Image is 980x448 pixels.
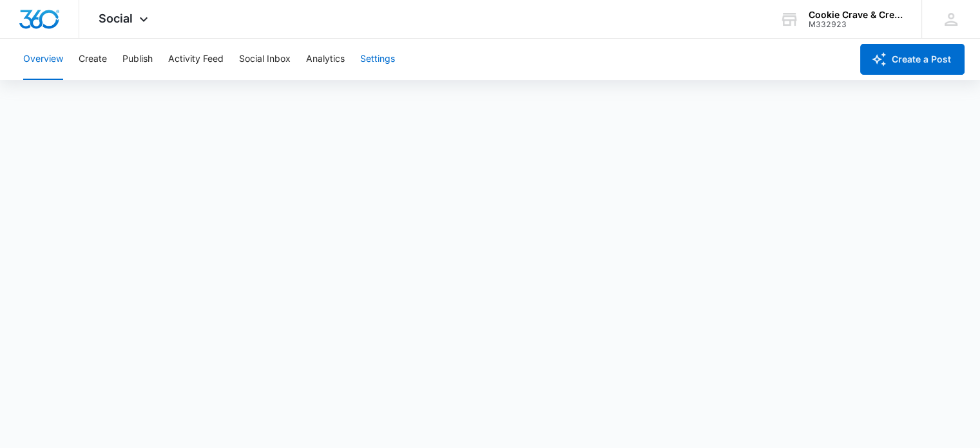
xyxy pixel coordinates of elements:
[360,39,395,80] button: Settings
[122,39,153,80] button: Publish
[860,44,965,75] button: Create a Post
[99,12,133,25] span: Social
[809,20,903,29] div: account id
[239,39,291,80] button: Social Inbox
[306,39,345,80] button: Analytics
[809,10,903,20] div: account name
[79,39,107,80] button: Create
[168,39,224,80] button: Activity Feed
[23,39,63,80] button: Overview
